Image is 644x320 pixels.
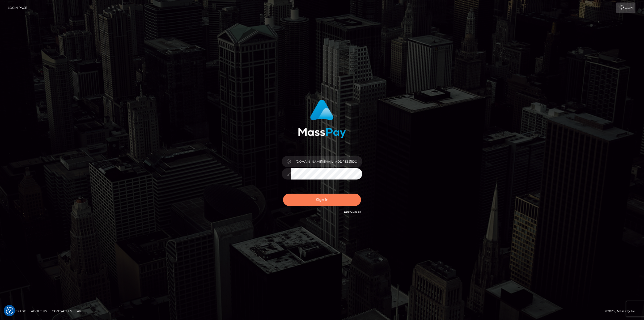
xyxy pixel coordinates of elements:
a: Login Page [8,3,27,13]
a: Login [616,3,635,13]
a: Need Help? [344,211,361,214]
img: MassPay Login [298,100,346,138]
a: About Us [29,307,49,315]
input: Username... [291,156,362,167]
div: © 2025 , MassPay Inc. [605,308,640,314]
a: API [75,307,85,315]
a: Homepage [6,307,28,315]
img: Revisit consent button [6,307,13,314]
button: Sign in [283,194,361,206]
button: Consent Preferences [6,307,13,314]
a: Contact Us [50,307,74,315]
